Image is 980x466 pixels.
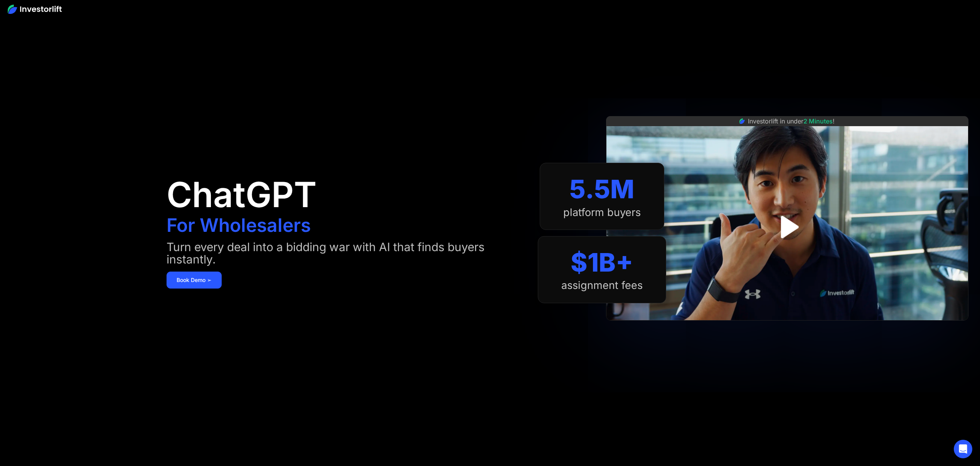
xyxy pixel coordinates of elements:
[561,279,643,292] div: assignment fees
[167,177,317,212] h1: ChatGPT
[729,324,845,334] iframe: Customer reviews powered by Trustpilot
[167,272,222,289] a: Book Demo ➢
[770,210,804,244] a: open lightbox
[748,117,835,126] div: Investorlift in under !
[571,247,633,278] div: $1B+
[569,174,634,204] div: 5.5M
[167,216,311,235] h1: For Wholesalers
[167,241,522,265] div: Turn every deal into a bidding war with AI that finds buyers instantly.
[563,206,641,219] div: platform buyers
[803,117,833,125] span: 2 Minutes
[954,440,972,458] div: Open Intercom Messenger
